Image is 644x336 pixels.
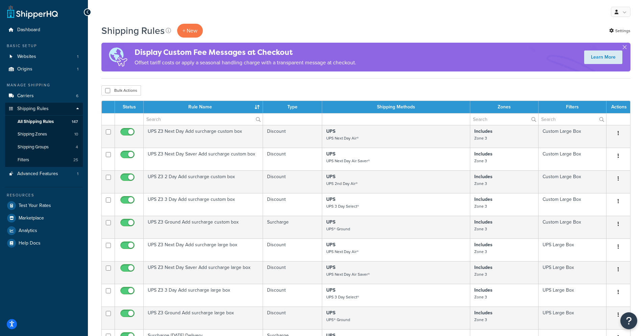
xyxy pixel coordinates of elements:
[5,43,83,49] div: Basic Setup
[144,284,263,307] td: UPS Z3 3 Day Add surcharge large box
[19,203,51,209] span: Test Your Rates
[5,82,83,88] div: Manage Shipping
[263,148,322,170] td: Discount
[539,113,606,125] input: Search
[326,294,359,300] small: UPS 3 Day Select®
[326,317,350,323] small: UPS® Ground
[76,144,78,150] span: 4
[19,240,41,246] span: Help Docs
[5,24,83,36] a: Dashboard
[17,106,49,112] span: Shipping Rules
[5,63,83,76] a: Origins 1
[135,58,356,67] p: Offset tariff costs or apply a seasonal handling charge with a transparent message at checkout.
[326,241,335,248] strong: UPS
[263,216,322,238] td: Surcharge
[5,199,83,212] a: Test Your Rates
[5,128,83,141] li: Shipping Zones
[5,154,83,166] li: Filters
[539,216,606,238] td: Custom Large Box
[474,218,493,226] strong: Includes
[18,131,47,137] span: Shipping Zones
[144,216,263,238] td: UPS Z3 Ground Add surcharge custom box
[474,173,493,180] strong: Includes
[17,27,40,33] span: Dashboard
[17,66,32,72] span: Origins
[474,309,493,316] strong: Includes
[74,131,78,137] span: 10
[5,212,83,224] a: Marketplace
[539,170,606,193] td: Custom Large Box
[322,101,470,113] th: Shipping Methods
[5,192,83,198] div: Resources
[620,312,637,329] button: Open Resource Center
[5,141,83,153] a: Shipping Groups 4
[144,261,263,284] td: UPS Z3 Next Day Saver Add surcharge large box
[263,261,322,284] td: Discount
[5,237,83,249] a: Help Docs
[326,150,335,157] strong: UPS
[326,249,359,255] small: UPS Next Day Air®
[474,226,487,232] small: Zone 3
[18,144,49,150] span: Shipping Groups
[144,101,263,113] th: Rule Name : activate to sort column ascending
[326,173,335,180] strong: UPS
[5,103,83,167] li: Shipping Rules
[474,181,487,187] small: Zone 3
[5,115,83,128] a: All Shipping Rules 147
[101,24,165,37] h1: Shipping Rules
[474,287,493,294] strong: Includes
[7,5,58,19] a: ShipperHQ Home
[5,168,83,180] li: Advanced Features
[18,157,29,163] span: Filters
[263,238,322,261] td: Discount
[144,307,263,329] td: UPS Z3 Ground Add surcharge large box
[474,158,487,164] small: Zone 3
[539,148,606,170] td: Custom Large Box
[539,193,606,216] td: Custom Large Box
[326,158,370,164] small: UPS Next Day Air Saver®
[17,54,36,60] span: Websites
[326,271,370,277] small: UPS Next Day Air Saver®
[144,125,263,148] td: UPS Z3 Next Day Add surcharge custom box
[5,90,83,102] a: Carriers 6
[474,294,487,300] small: Zone 3
[474,271,487,277] small: Zone 3
[115,101,144,113] th: Status
[19,228,37,234] span: Analytics
[470,101,539,113] th: Zones
[539,101,606,113] th: Filters
[144,238,263,261] td: UPS Z3 Next Day Add surcharge large box
[474,264,493,271] strong: Includes
[326,309,335,316] strong: UPS
[474,317,487,323] small: Zone 3
[77,54,78,60] span: 1
[474,150,493,157] strong: Includes
[326,135,359,141] small: UPS Next Day Air®
[18,119,54,125] span: All Shipping Rules
[5,154,83,166] a: Filters 25
[76,93,78,99] span: 6
[263,101,322,113] th: Type
[474,249,487,255] small: Zone 3
[101,43,135,71] img: duties-banner-06bc72dcb5fe05cb3f9472aba00be2ae8eb53ab6f0d8bb03d382ba314ac3c341.png
[5,225,83,237] a: Analytics
[326,128,335,135] strong: UPS
[5,50,83,63] li: Websites
[263,193,322,216] td: Discount
[326,264,335,271] strong: UPS
[539,125,606,148] td: Custom Large Box
[72,119,78,125] span: 147
[609,26,630,36] a: Settings
[474,128,493,135] strong: Includes
[263,307,322,329] td: Discount
[5,63,83,76] li: Origins
[135,47,356,58] h4: Display Custom Fee Messages at Checkout
[263,170,322,193] td: Discount
[5,141,83,153] li: Shipping Groups
[539,284,606,307] td: UPS Large Box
